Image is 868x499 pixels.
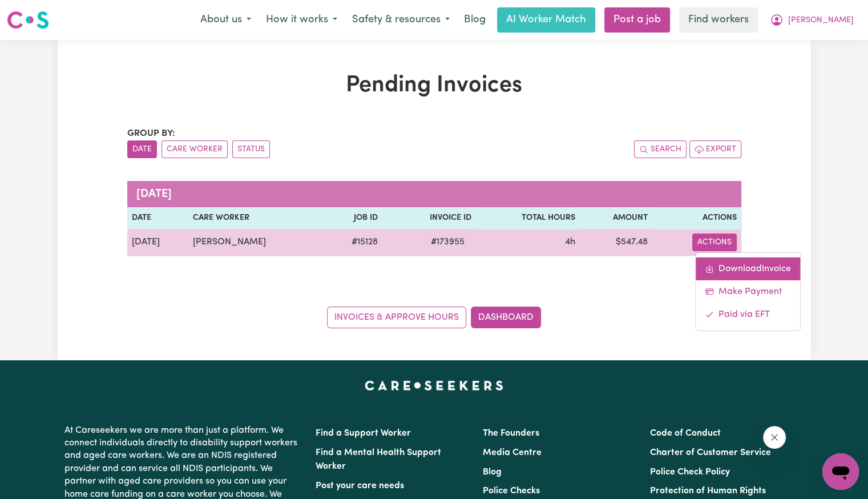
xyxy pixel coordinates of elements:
a: Find a Support Worker [316,429,411,438]
a: Blog [457,7,492,33]
th: Actions [652,207,741,229]
a: Post a job [604,7,670,33]
a: Careseekers home page [365,381,503,390]
th: Date [127,207,188,229]
a: Media Centre [483,448,542,457]
span: Group by: [127,129,175,138]
td: $ 547.48 [580,229,652,256]
button: About us [193,8,259,32]
a: AI Worker Match [497,7,595,33]
iframe: Button to launch messaging window [822,453,859,490]
a: Careseekers logo [7,7,49,33]
button: Export [689,140,741,158]
a: Make Payment [696,280,800,303]
a: Post your care needs [316,481,404,490]
div: Actions [695,252,801,331]
button: Safety & resources [345,8,457,32]
a: The Founders [483,429,539,438]
a: Dashboard [471,307,541,328]
th: Total Hours [476,207,580,229]
td: # 15128 [324,229,382,256]
button: sort invoices by paid status [232,140,270,158]
a: Find a Mental Health Support Worker [316,448,441,471]
a: Invoices & Approve Hours [327,307,466,328]
a: Protection of Human Rights [650,486,766,496]
button: sort invoices by date [127,140,157,158]
a: Charter of Customer Service [650,448,771,457]
a: Code of Conduct [650,429,721,438]
a: Police Check Policy [650,468,730,477]
span: 4 hours [565,238,575,247]
th: Amount [580,207,652,229]
td: [PERSON_NAME] [188,229,324,256]
span: Need any help? [7,8,69,17]
img: Careseekers logo [7,10,49,30]
span: # 173955 [424,235,471,249]
th: Care Worker [188,207,324,229]
button: Actions [692,234,737,251]
td: [DATE] [127,229,188,256]
button: How it works [259,8,345,32]
a: Download invoice #173955 [696,257,800,280]
span: [PERSON_NAME] [788,14,854,27]
iframe: Close message [763,426,786,449]
button: Search [634,140,687,158]
th: Invoice ID [382,207,476,229]
a: Mark invoice #173955 as paid via EFT [696,303,800,325]
a: Police Checks [483,486,540,496]
button: My Account [762,8,861,32]
caption: [DATE] [127,181,741,207]
a: Blog [483,468,502,477]
a: Find workers [679,7,758,33]
h1: Pending Invoices [127,72,741,99]
th: Job ID [324,207,382,229]
button: sort invoices by care worker [162,140,228,158]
